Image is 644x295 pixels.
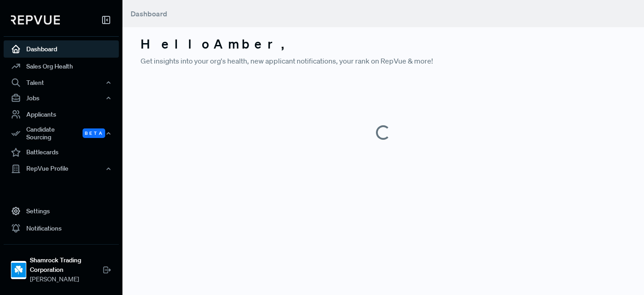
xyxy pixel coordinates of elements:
[141,55,626,66] p: Get insights into your org's health, new applicant notifications, your rank on RepVue & more!
[4,161,119,177] button: RepVue Profile
[4,40,119,58] a: Dashboard
[4,244,119,288] a: Shamrock Trading CorporationShamrock Trading Corporation[PERSON_NAME]
[4,123,119,144] div: Candidate Sourcing
[4,123,119,144] button: Candidate Sourcing Beta
[4,106,119,123] a: Applicants
[11,263,26,277] img: Shamrock Trading Corporation
[4,202,119,220] a: Settings
[4,144,119,161] a: Battlecards
[11,15,60,25] img: RepVue
[4,75,119,90] button: Talent
[30,256,102,275] strong: Shamrock Trading Corporation
[131,9,167,18] span: Dashboard
[4,220,119,237] a: Notifications
[30,275,102,284] span: [PERSON_NAME]
[141,36,626,52] h3: Hello Amber ,
[4,90,119,106] button: Jobs
[83,128,105,138] span: Beta
[4,58,119,75] a: Sales Org Health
